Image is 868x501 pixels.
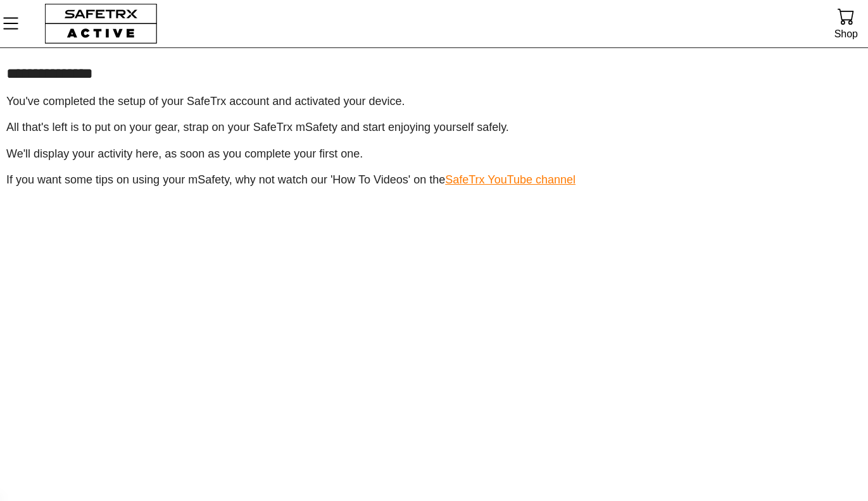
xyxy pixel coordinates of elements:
p: All that's left is to put on your gear, strap on your SafeTrx mSafety and start enjoying yourself... [6,120,862,135]
a: SafeTrx YouTube channel [445,173,576,186]
p: You've completed the setup of your SafeTrx account and activated your device. [6,94,862,109]
p: If you want some tips on using your mSafety, why not watch our 'How To Videos' on the [6,172,862,188]
div: Shop [834,25,858,42]
p: We'll display your activity here, as soon as you complete your first one. [6,146,862,162]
